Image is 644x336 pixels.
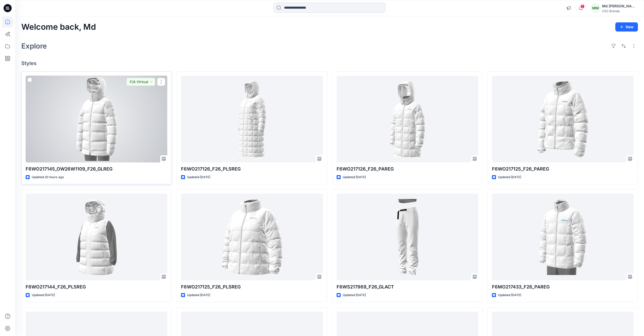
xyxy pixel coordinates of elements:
[492,76,634,162] a: F6WO217125_F26_PAREG
[181,76,323,162] a: F6WO217126_F26_PLSREG
[21,22,96,32] h2: Welcome back, Md
[492,165,634,173] p: F6WO217125_F26_PAREG
[32,175,64,180] p: Updated 20 hours ago
[602,3,638,9] div: Md [PERSON_NAME]
[26,165,167,173] p: F6WO217145_OW26W1109_F26_GLREG
[32,293,55,298] p: Updated [DATE]
[181,194,323,280] a: F6WO217125_F26_PLSREG
[181,283,323,291] p: F6WO217125_F26_PLSREG
[337,165,478,173] p: F6WO217126_F26_PAREG
[343,175,366,180] p: Updated [DATE]
[26,194,167,280] a: F6WO217144_F26_PLSREG
[187,175,210,180] p: Updated [DATE]
[187,293,210,298] p: Updated [DATE]
[498,293,521,298] p: Updated [DATE]
[337,194,478,280] a: F6WS217969_F26_GLACT
[498,175,521,180] p: Updated [DATE]
[21,60,638,66] h4: Styles
[602,9,638,13] div: CSC Brands
[343,293,366,298] p: Updated [DATE]
[337,76,478,162] a: F6WO217126_F26_PAREG
[591,4,600,13] div: MM
[492,283,634,291] p: F6MO217433_F26_PAREG
[492,194,634,280] a: F6MO217433_F26_PAREG
[337,283,478,291] p: F6WS217969_F26_GLACT
[581,4,585,8] span: 1
[26,283,167,291] p: F6WO217144_F26_PLSREG
[26,76,167,162] a: F6WO217145_OW26W1109_F26_GLREG
[21,42,47,50] h2: Explore
[615,22,638,32] button: New
[181,165,323,173] p: F6WO217126_F26_PLSREG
